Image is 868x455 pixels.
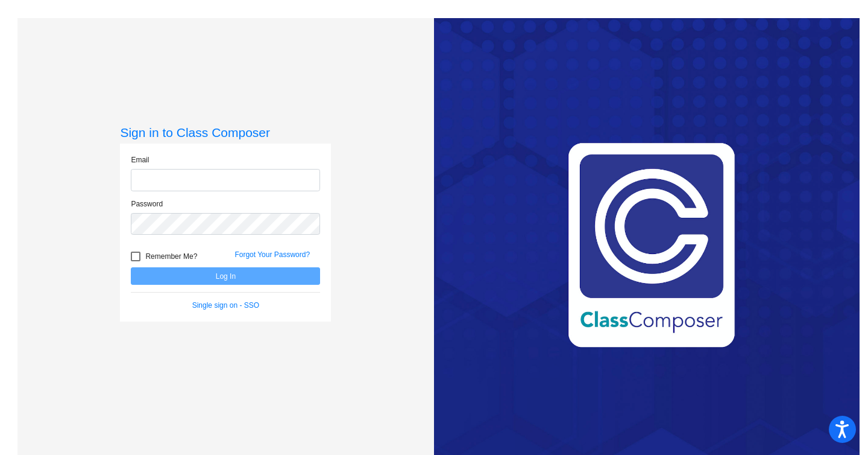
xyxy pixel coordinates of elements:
a: Single sign on - SSO [192,301,259,310]
h3: Sign in to Class Composer [120,125,331,140]
button: Log In [131,267,320,285]
label: Email [131,154,149,165]
a: Forgot Your Password? [234,250,310,259]
label: Password [131,199,163,209]
span: Remember Me? [145,249,197,264]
